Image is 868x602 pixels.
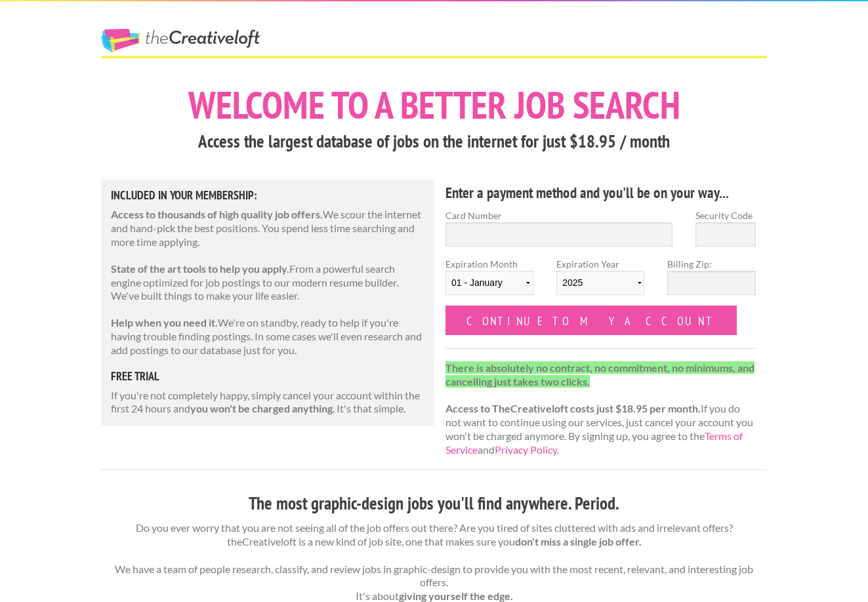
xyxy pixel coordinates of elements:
label: Expiration Month [445,257,533,306]
p: If you're not completely happy, simply cancel your account within the first 24 hours and . It's t... [111,389,424,416]
p: We're on standby, ready to help if you're having trouble finding postings. In some cases we'll ev... [111,316,424,357]
strong: State of the art tools to help you apply. [111,262,289,275]
a: The Creative Loft [101,29,260,52]
h5: free trial [111,371,424,382]
h5: Included in Your Membership: [111,190,424,201]
label: Card Number [445,209,672,222]
a: Privacy Policy [495,443,557,456]
strong: you won't be charged anything [190,402,333,414]
label: Expiration Year [556,257,644,306]
p: From a powerful search engine optimized for job postings to our modern resume builder. We've buil... [111,262,424,303]
p: We scour the internet and hand-pick the best positions. You spend less time searching and more ti... [111,208,424,249]
label: Billing Zip: [667,257,755,271]
strong: There is absolutely no contract, no commitment, no minimums, and cancelling just takes two clicks. [445,361,754,388]
strong: Access to thousands of high quality job offers. [111,208,323,220]
label: Security Code [695,209,756,222]
strong: Access to TheCreativeloft costs just $18.95 per month. [445,402,701,414]
h3: The most graphic-design jobs you'll find anywhere. Period. [101,491,767,516]
h4: Enter a payment method and you'll be on your way... [445,182,756,203]
strong: don't miss a single job offer. [515,535,642,548]
p: If you do not want to continue using our services, just cancel your account you won't be charged ... [445,361,756,457]
select: Expiration Month [445,271,533,295]
strong: giving yourself the edge. [399,590,513,602]
strong: Help when you need it. [111,316,218,329]
a: Terms of Service [445,430,743,456]
select: Expiration Year [556,271,644,295]
h1: Welcome to a better job search [101,86,767,124]
input: Continue to my account [445,306,737,335]
h3: Access the largest database of jobs on the internet for just $18.95 / month [101,129,767,154]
